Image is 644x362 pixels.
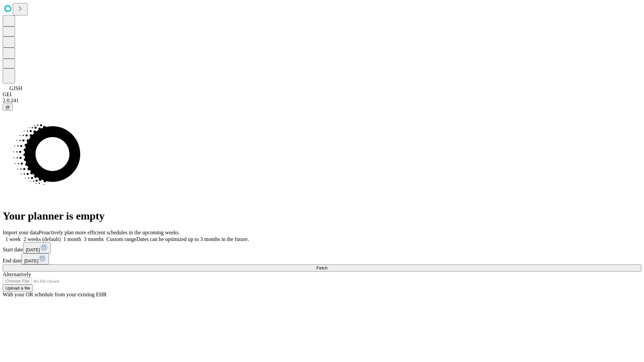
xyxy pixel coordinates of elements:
span: [DATE] [26,247,40,252]
span: GJSH [9,85,22,91]
span: Dates can be optimized up to 3 months in the future. [137,236,249,242]
div: GEI [3,92,641,98]
span: Proactively plan more efficient schedules in the upcoming weeks. [39,230,180,235]
span: [DATE] [24,258,38,263]
span: 1 month [63,236,81,242]
div: End date [3,253,641,264]
button: @ [3,104,13,111]
span: Import your data [3,230,39,235]
button: Upload a file [3,285,33,292]
button: [DATE] [21,253,49,264]
span: 3 months [84,236,104,242]
span: With your OR schedule from your existing EHR [3,292,107,297]
span: Custom range [106,236,136,242]
span: @ [5,105,10,110]
span: Alternatively [3,271,31,277]
span: Fetch [316,265,327,270]
div: 2.0.241 [3,98,641,104]
span: 2 weeks (default) [23,236,61,242]
span: 1 week [5,236,21,242]
h1: Your planner is empty [3,210,641,222]
div: Start date [3,242,641,253]
button: Fetch [3,264,641,271]
button: [DATE] [23,242,51,253]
